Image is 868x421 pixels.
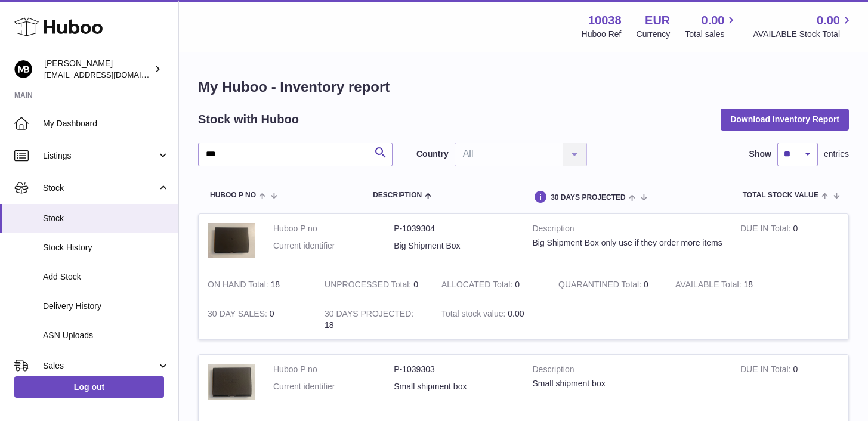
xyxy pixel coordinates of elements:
[325,309,413,321] strong: 30 DAYS PROJECTED
[824,148,849,160] span: entries
[373,191,422,199] span: Description
[731,214,848,270] td: 0
[14,60,32,78] img: hi@margotbardot.com
[740,364,793,377] strong: DUE IN Total
[273,240,394,252] dt: Current identifier
[637,29,671,40] div: Currency
[644,280,648,289] span: 0
[508,309,524,318] span: 0.00
[43,330,169,341] span: ASN Uploads
[43,150,157,162] span: Listings
[43,213,169,224] span: Stock
[533,223,722,237] strong: Description
[416,148,449,160] label: Country
[208,223,255,258] img: product image
[441,280,515,292] strong: ALLOCATED Total
[817,13,840,29] span: 0.00
[753,13,854,40] a: 0.00 AVAILABLE Stock Total
[588,13,622,29] strong: 10038
[210,191,256,199] span: Huboo P no
[749,148,771,160] label: Show
[316,270,433,299] td: 0
[558,280,644,292] strong: QUARANTINED Total
[753,29,854,40] span: AVAILABLE Stock Total
[43,118,169,129] span: My Dashboard
[582,29,622,40] div: Huboo Ref
[43,360,157,372] span: Sales
[43,182,157,194] span: Stock
[533,378,722,389] div: Small shipment box
[721,109,849,130] button: Download Inventory Report
[645,13,670,29] strong: EUR
[43,301,169,312] span: Delivery History
[551,194,626,202] span: 30 DAYS PROJECTED
[533,364,722,378] strong: Description
[685,13,738,40] a: 0.00 Total sales
[685,29,738,40] span: Total sales
[394,240,514,252] dd: Big Shipment Box
[199,270,316,299] td: 18
[441,309,508,321] strong: Total stock value
[675,280,743,292] strong: AVAILABLE Total
[394,381,514,392] dd: Small shipment box
[394,364,514,375] dd: P-1039303
[208,364,255,400] img: product image
[198,112,299,128] h2: Stock with Huboo
[273,381,394,392] dt: Current identifier
[316,299,433,340] td: 18
[43,271,169,283] span: Add Stock
[666,270,783,299] td: 18
[199,299,316,340] td: 0
[273,223,394,234] dt: Huboo P no
[44,70,175,79] span: [EMAIL_ADDRESS][DOMAIN_NAME]
[394,223,514,234] dd: P-1039304
[208,309,270,321] strong: 30 DAY SALES
[433,270,549,299] td: 0
[325,280,413,292] strong: UNPROCESSED Total
[198,78,849,97] h1: My Huboo - Inventory report
[208,280,271,292] strong: ON HAND Total
[44,58,152,81] div: [PERSON_NAME]
[533,237,722,249] div: Big Shipment Box only use if they order more items
[14,376,164,398] a: Log out
[702,13,725,29] span: 0.00
[731,355,848,411] td: 0
[740,224,793,236] strong: DUE IN Total
[273,364,394,375] dt: Huboo P no
[743,191,818,199] span: Total stock value
[43,242,169,253] span: Stock History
